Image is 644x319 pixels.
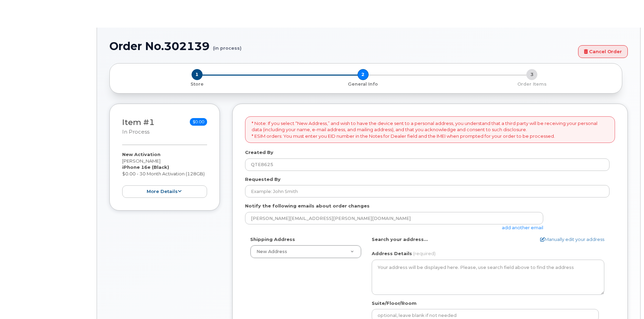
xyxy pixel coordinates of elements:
input: Example: John Smith [245,185,609,197]
a: Cancel Order [578,45,628,58]
label: Address Details [372,250,412,257]
div: [PERSON_NAME] $0.00 - 30 Month Activation (128GB) [122,151,207,198]
a: 1 Store [115,80,279,87]
small: (in process) [213,40,242,51]
p: * Note: If you select “New Address,” and wish to have the device sent to a personal address, you ... [252,120,608,139]
strong: iPhone 16e (Black) [122,164,169,170]
label: Requested By [245,176,281,183]
strong: New Activation [122,152,160,157]
span: (required) [413,251,436,256]
label: Created By [245,149,273,156]
button: more details [122,185,207,198]
label: Shipping Address [250,236,295,243]
span: $0.00 [190,118,207,126]
label: Search your address... [372,236,428,243]
a: add another email [502,225,543,230]
span: 1 [192,69,203,80]
label: Notify the following emails about order changes [245,203,370,209]
a: Manually edit your address [540,236,604,243]
label: Suite/Floor/Room [372,300,417,307]
input: Example: john@appleseed.com [245,212,543,224]
h1: Order No.302139 [109,40,575,52]
p: Store [118,81,276,87]
span: New Address [256,249,287,254]
h3: Item #1 [122,118,155,136]
small: in process [122,129,149,135]
a: New Address [251,245,361,258]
